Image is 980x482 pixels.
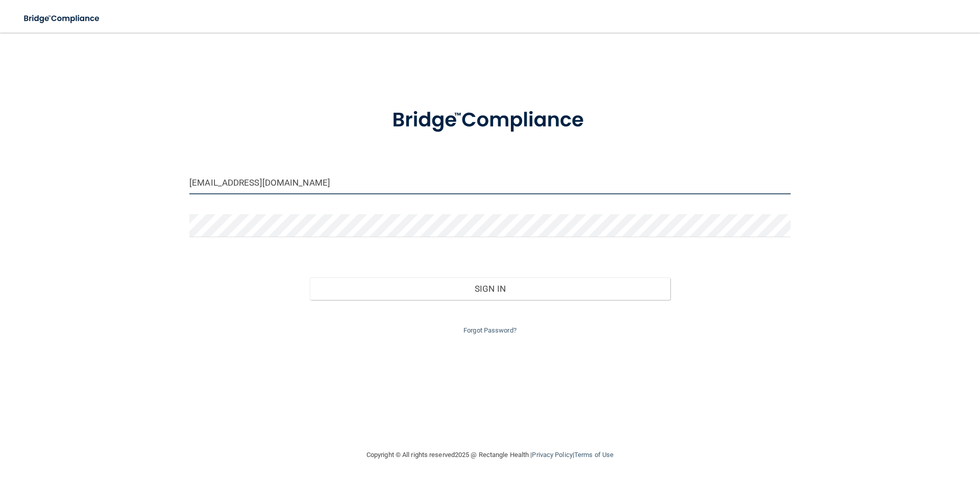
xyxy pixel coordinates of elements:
[310,277,671,300] button: Sign In
[371,94,609,147] img: bridge_compliance_login_screen.278c3ca4.svg
[532,451,572,459] a: Privacy Policy
[304,439,676,471] div: Copyright © All rights reserved 2025 @ Rectangle Health | |
[803,410,968,450] iframe: Drift Widget Chat Controller
[463,326,517,334] a: Forgot Password?
[189,171,791,194] input: Email
[574,451,614,459] a: Terms of Use
[15,8,109,29] img: bridge_compliance_login_screen.278c3ca4.svg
